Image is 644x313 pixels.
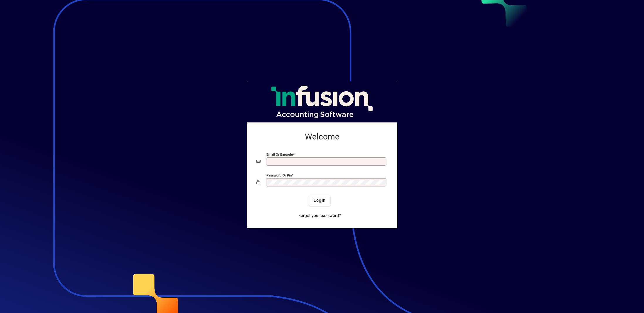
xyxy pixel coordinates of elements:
[256,132,388,142] h2: Welcome
[314,197,326,203] span: Login
[298,213,341,219] span: Forgot your password?
[296,211,343,221] a: Forgot your password?
[266,173,292,177] mat-label: Password or Pin
[309,195,330,206] button: Login
[266,152,293,156] mat-label: Email or Barcode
